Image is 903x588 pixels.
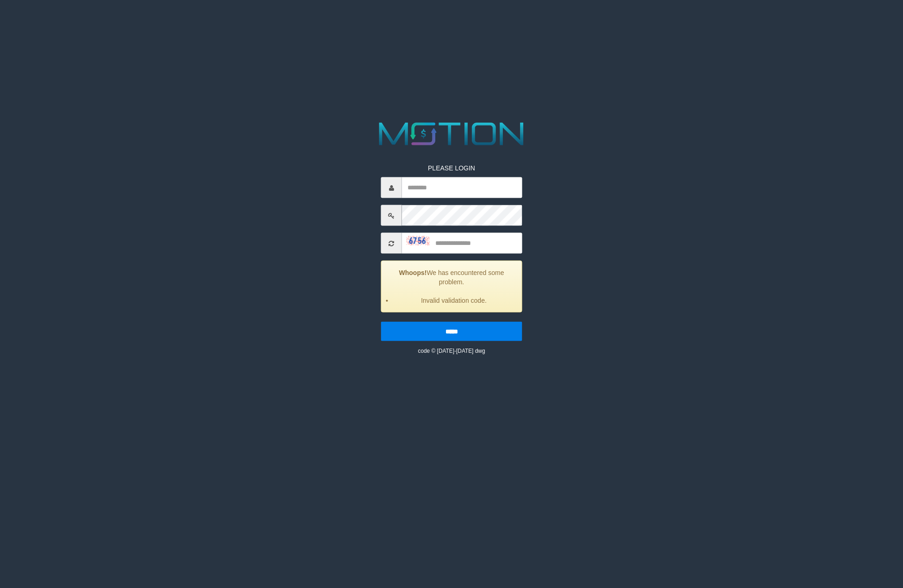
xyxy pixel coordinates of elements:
[372,119,530,150] img: MOTION_logo.png
[407,236,430,245] img: captcha
[418,348,485,354] small: code © [DATE]-[DATE] dwg
[381,163,522,173] p: PLEASE LOGIN
[399,269,427,276] strong: Whoops!
[393,296,515,305] li: Invalid validation code.
[381,261,522,313] div: We has encountered some problem.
